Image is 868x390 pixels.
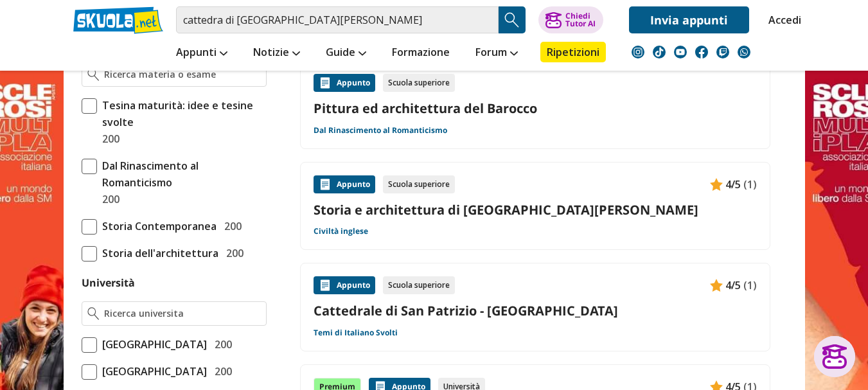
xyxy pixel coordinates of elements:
[743,277,757,294] span: (1)
[319,76,332,89] img: Appunti contenuto
[314,226,368,236] a: Civiltà inglese
[499,6,526,33] button: Search Button
[319,178,332,191] img: Appunti contenuto
[97,363,207,380] span: [GEOGRAPHIC_DATA]
[383,74,455,92] div: Scuola superiore
[97,130,120,147] span: 200
[176,6,499,33] input: Cerca appunti, riassunti o versioni
[314,175,375,193] div: Appunto
[538,6,603,33] button: ChiediTutor AI
[383,276,455,294] div: Scuola superiore
[632,46,644,58] img: instagram
[565,12,596,28] div: Chiedi Tutor AI
[314,100,757,117] a: Pittura ed architettura del Barocco
[104,307,260,320] input: Ricerca universita
[540,42,606,62] a: Ripetizioni
[743,176,757,193] span: (1)
[716,46,729,58] img: twitch
[725,176,741,193] span: 4/5
[250,42,303,65] a: Notizie
[219,218,242,235] span: 200
[383,175,455,193] div: Scuola superiore
[97,191,120,208] span: 200
[695,46,708,58] img: facebook
[104,68,260,81] input: Ricerca materia o esame
[87,68,100,81] img: Ricerca materia o esame
[97,336,207,353] span: [GEOGRAPHIC_DATA]
[97,157,267,191] span: Dal Rinascimento al Romanticismo
[314,328,398,338] a: Temi di Italiano Svolti
[209,363,232,380] span: 200
[209,336,232,353] span: 200
[97,245,218,261] span: Storia dell'architettura
[314,125,447,136] a: Dal Rinascimento al Romanticismo
[87,307,100,320] img: Ricerca universita
[221,245,244,261] span: 200
[738,46,750,58] img: WhatsApp
[472,42,521,65] a: Forum
[314,201,757,218] a: Storia e architettura di [GEOGRAPHIC_DATA][PERSON_NAME]
[97,97,267,130] span: Tesina maturità: idee e tesine svolte
[710,279,723,292] img: Appunti contenuto
[502,10,522,30] img: Cerca appunti, riassunti o versioni
[314,302,757,319] a: Cattedrale di San Patrizio - [GEOGRAPHIC_DATA]
[97,218,217,235] span: Storia Contemporanea
[710,178,723,191] img: Appunti contenuto
[314,276,375,294] div: Appunto
[768,6,795,33] a: Accedi
[389,42,453,65] a: Formazione
[629,6,749,33] a: Invia appunti
[314,74,375,92] div: Appunto
[319,279,332,292] img: Appunti contenuto
[323,42,369,65] a: Guide
[653,46,666,58] img: tiktok
[173,42,231,65] a: Appunti
[674,46,687,58] img: youtube
[725,277,741,294] span: 4/5
[82,276,135,290] label: Università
